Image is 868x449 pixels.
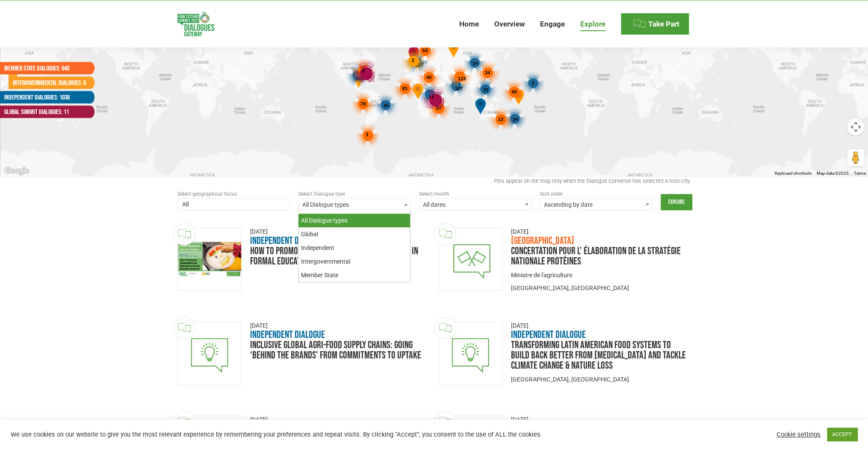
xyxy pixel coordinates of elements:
img: Official Feedback available [173,317,195,339]
div: Sort order [540,190,652,198]
span: 78 [360,101,366,106]
img: Google [3,165,31,176]
li: Global [298,227,410,241]
h3: Independent Dialogue [250,330,430,340]
span: 40 [426,75,431,80]
h3: [GEOGRAPHIC_DATA] [511,236,691,246]
span: 49 [511,89,517,94]
span: Ascending by date [540,199,652,211]
div: [DATE] [250,415,430,424]
span: All Dialogue types [299,199,410,211]
div: [DATE] [511,321,691,330]
a: Cookie settings [776,431,821,438]
span: 2 [366,132,368,137]
span: Take Part [648,20,679,29]
div: [DATE] [511,227,691,236]
span: All Dialogue types [298,198,411,210]
div: Select Dialogue type [298,190,411,198]
p: [GEOGRAPHIC_DATA], [GEOGRAPHIC_DATA] [511,375,691,384]
a: Terms (opens in new tab) [854,171,866,176]
span: 14 [472,61,478,66]
span: 3 [362,68,364,73]
img: Official Feedback available [173,411,195,433]
div: We use cookies on our website to give you the most relevant experience by remembering your prefer... [11,431,603,438]
span: Overview [494,20,525,29]
a: Dialogue image [177,321,242,385]
div: [DATE] [250,227,430,236]
span: 24 [513,117,518,122]
button: Map camera controls [847,118,864,135]
img: thumbnail-dialogue-independent.png [178,323,241,383]
h3: Independent Dialogue [250,236,430,246]
span: 45 [384,103,389,108]
span: Ascending by date [540,198,652,210]
div: Select geographical focus [177,190,290,198]
p: [GEOGRAPHIC_DATA], [GEOGRAPHIC_DATA] [511,284,691,292]
span: Map data ©2025 [817,171,849,176]
li: Intergovernmental [298,255,410,268]
span: 2 [411,58,414,63]
input: Explore [661,194,692,210]
a: Inclusive Global Agri-food Supply Chains: Going ‘Behind the Brands’ from commitments to uptake [250,339,421,361]
h3: Independent Dialogue [511,330,691,340]
li: Member State [298,268,410,282]
div: Select month [419,190,531,198]
div: Ministre de l'agriculture [511,271,691,279]
span: 123 [458,76,466,81]
div: [DATE] [511,415,691,424]
a: How to Promoting Sustainable Food Education in Formal Education Systems [250,245,418,267]
img: Menu icon [633,18,646,30]
span: 4 [431,94,434,100]
a: Dialogue image [438,227,502,291]
a: ACCEPT [827,428,857,441]
a: Dialogue image [177,227,242,291]
button: Keyboard shortcuts [775,170,812,176]
span: All dates [419,199,531,211]
span: All dates [419,198,531,210]
li: Independent [298,241,410,255]
img: Official Feedback available [173,223,195,245]
a: Open this area in Google Maps (opens a new window) [3,165,31,176]
span: Home [459,20,479,29]
span: 34 [485,70,490,75]
span: 2 [531,80,534,85]
span: Explore [580,20,605,29]
a: Dialogue image [438,321,502,385]
span: 53 [422,48,428,53]
span: 12 [498,117,503,122]
img: thumbnail-dialogue-independent.png [439,323,502,383]
span: 81 [402,86,407,91]
span: 31 [483,87,488,92]
img: Official Feedback available [434,317,456,339]
div: [DATE] [250,321,430,330]
img: thumbnail-dialogue-national.png [439,229,502,289]
li: All Dialogue types [298,214,410,227]
span: Engage [540,20,565,29]
a: Intergovernmental Dialogues: 6 [9,76,86,89]
button: Drag Pegman onto the map to open Street View [847,149,864,166]
img: Official Feedback available [434,411,456,433]
img: Official Feedback available [434,223,456,245]
a: Transforming Latin American food systems to build back better from [MEDICAL_DATA] and tackle clim... [511,339,686,372]
div: Pins appear on the map only when the Dialogue Convenor has selected a host city. [177,177,691,190]
img: Food Systems Summit Dialogues [177,12,214,36]
a: Concertation pour l' élaboration de la Stratégie Nationale Protéines [511,245,681,267]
